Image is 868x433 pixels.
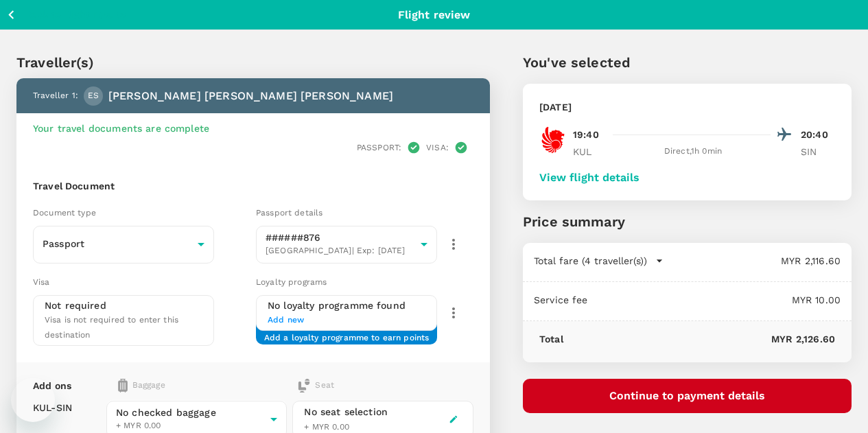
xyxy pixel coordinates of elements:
span: Add a loyalty programme to earn points [264,331,430,333]
p: MYR 2,116.60 [664,254,841,268]
p: Flight review [398,7,471,23]
img: OD [539,126,567,154]
h6: Travel Document [33,179,473,194]
p: 19:40 [573,128,599,142]
h6: No loyalty programme found [268,299,425,314]
p: You've selected [523,52,852,73]
p: Service fee [534,293,588,307]
span: Visa is not required to enter this destination [45,315,178,340]
p: KUL [573,145,607,159]
span: + MYR 0.00 [304,422,349,432]
div: ######876[GEOGRAPHIC_DATA]| Exp: [DATE] [256,222,437,268]
p: ######876 [266,231,415,244]
span: Add new [268,314,425,327]
p: Visa : [426,141,449,154]
div: Direct , 1h 0min [615,145,771,159]
span: Loyalty programs [256,277,327,287]
img: baggage-icon [297,379,311,393]
img: baggage-icon [118,379,128,393]
p: MYR 10.00 [588,293,841,307]
span: Visa [33,277,50,287]
div: Seat [297,379,334,393]
p: 20:40 [801,128,835,142]
p: MYR 2,126.60 [563,332,835,346]
p: Price summary [523,211,852,232]
button: Continue to payment details [523,379,852,413]
p: Traveller 1 : [33,89,78,103]
button: Back to flight results [5,6,126,23]
span: Document type [33,208,96,218]
span: [GEOGRAPHIC_DATA] | Exp: [DATE] [266,244,415,258]
p: [DATE] [539,100,572,114]
span: Your travel documents are complete [33,123,209,134]
p: Total fare (4 traveller(s)) [534,254,647,268]
p: Passport [43,237,192,250]
p: Passport : [357,141,401,154]
p: Add ons [33,379,71,393]
span: No checked baggage [116,406,265,419]
p: Back to flight results [25,8,126,21]
p: Total [539,332,563,346]
p: SIN [801,145,835,159]
span: ES [88,89,99,103]
button: Total fare (4 traveller(s)) [534,254,664,268]
p: Traveller(s) [16,52,490,73]
button: View flight details [539,172,640,184]
div: No seat selection [304,405,388,419]
div: Baggage [118,379,250,393]
div: Passport [33,227,214,261]
p: Not required [45,299,106,312]
iframe: Button to launch messaging window [11,378,55,422]
span: + MYR 0.00 [116,419,265,433]
span: Passport details [256,208,322,218]
p: [PERSON_NAME] [PERSON_NAME] [PERSON_NAME] [108,88,393,104]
